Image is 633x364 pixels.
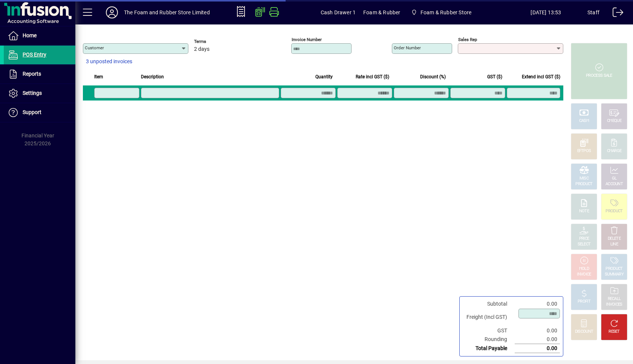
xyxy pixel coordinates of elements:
div: DISCOUNT [575,329,593,335]
span: Quantity [315,73,333,81]
div: ACCOUNT [605,181,623,187]
span: Description [141,73,164,81]
a: Settings [4,84,75,103]
div: INVOICE [577,272,591,277]
div: LINE [610,242,618,247]
div: PRICE [579,236,589,242]
span: Foam & Rubber Store [408,6,474,19]
div: HOLD [579,266,589,272]
span: GST ($) [487,73,502,81]
span: Discount (%) [420,73,446,81]
mat-label: Order number [394,45,421,50]
span: POS Entry [23,52,46,58]
a: Reports [4,65,75,84]
div: CHEQUE [607,118,621,124]
div: MISC [579,176,589,181]
div: EFTPOS [577,148,591,154]
div: GL [612,176,617,181]
button: 3 unposted invoices [83,55,135,69]
td: 0.00 [515,335,560,344]
div: RESET [609,329,620,335]
td: 0.00 [515,344,560,353]
div: DELETE [608,236,621,242]
td: 0.00 [515,326,560,335]
span: 2 days [194,46,209,52]
span: Item [94,73,103,81]
a: Support [4,103,75,122]
div: PRODUCT [575,181,592,187]
td: 0.00 [515,300,560,308]
div: PRODUCT [605,266,622,272]
span: Reports [23,71,41,77]
span: Home [23,32,37,38]
mat-label: Customer [85,45,104,50]
div: The Foam and Rubber Store Limited [124,6,210,18]
div: SELECT [578,242,591,247]
div: PRODUCT [605,209,622,214]
span: Support [23,109,41,115]
div: INVOICES [606,302,622,308]
a: Logout [607,2,624,26]
mat-label: Sales rep [458,37,477,42]
span: Settings [23,90,42,96]
div: PROCESS SALE [586,73,612,79]
td: Rounding [463,335,515,344]
div: RECALL [608,296,621,302]
td: GST [463,326,515,335]
div: CASH [579,118,589,124]
span: Terms [194,39,239,44]
mat-label: Invoice number [292,37,322,42]
span: Rate incl GST ($) [356,73,389,81]
div: CHARGE [607,148,622,154]
span: Foam & Rubber Store [420,6,471,18]
div: NOTE [579,209,589,214]
div: PROFIT [578,299,590,305]
td: Subtotal [463,300,515,308]
span: Foam & Rubber [363,6,400,18]
div: Staff [587,6,599,18]
div: SUMMARY [605,272,624,277]
a: Home [4,26,75,45]
span: Cash Drawer 1 [321,6,356,18]
span: 3 unposted invoices [86,58,132,65]
button: Profile [100,6,124,19]
td: Total Payable [463,344,515,353]
span: Extend incl GST ($) [522,73,560,81]
td: Freight (Incl GST) [463,308,515,326]
span: [DATE] 13:53 [505,6,587,18]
